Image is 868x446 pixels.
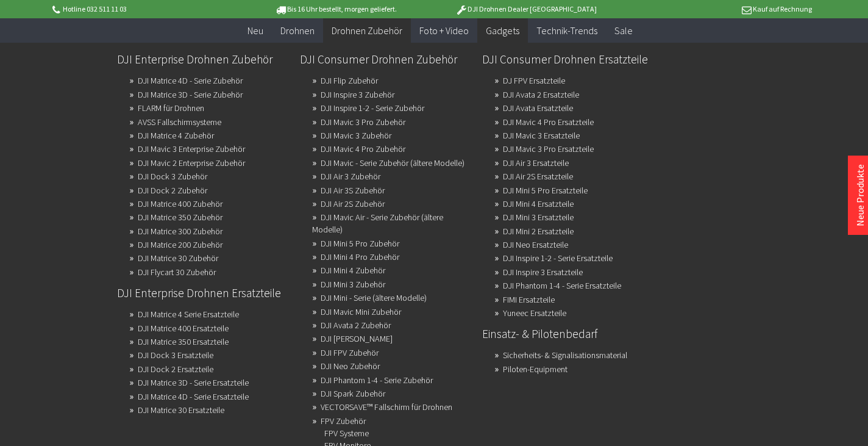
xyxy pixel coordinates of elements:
a: DJI Enterprise Drohnen Zubehör [117,49,290,70]
span: Sale [614,24,633,37]
a: Drohnen [272,18,323,43]
a: DJI Air 2S Zubehör [321,195,385,212]
a: DJI Dock 3 Zubehör [138,168,207,185]
a: DJI Matrice 30 Zubehör [138,250,218,267]
a: Technik-Trends [528,18,606,43]
a: DJI Avata 2 Ersatzteile [503,86,579,103]
a: DJI Matrice 4 Zubehör [138,127,214,144]
a: DJI Mini 4 Zubehör [321,262,385,279]
a: DJI Inspire 1-2 - Serie Zubehör [321,99,424,117]
a: DJI Mini 4 Ersatzteile [503,195,574,212]
a: Sicherheits- & Signalisationsmaterial [503,347,627,364]
a: DJI Mavic 4 Pro Ersatzteile [503,113,594,131]
a: FLARM für Drohnen [138,99,204,117]
a: DJI Matrice 350 Ersatzteile [138,333,229,350]
a: DJI Mavic 3 Pro Zubehör [321,113,405,131]
a: DJI Consumer Drohnen Ersatzteile [482,49,655,70]
a: DJI Matrice 4 Serie Ersatzteile [138,306,239,323]
a: Einsatz- & Pilotenbedarf [482,323,655,344]
span: Neu [247,24,263,37]
a: Sale [606,18,641,43]
a: DJI Phantom 1-4 - Serie Zubehör [321,372,433,389]
a: DJI Mavic 3 Pro Ersatzteile [503,140,594,157]
a: Foto + Video [411,18,477,43]
a: DJI Phantom 1-4 - Serie Ersatzteile [503,277,621,294]
a: DJI Mavic 2 Enterprise Zubehör [138,154,245,171]
span: Foto + Video [419,24,469,37]
span: Drohnen [280,24,315,37]
a: VECTORSAVE™ Fallschirm für Drohnen [321,398,452,415]
a: DJI Mavic 4 Pro Zubehör [321,140,405,157]
a: DJI Enterprise Drohnen Ersatzteile [117,282,290,303]
a: DJI Inspire 1-2 - Serie Ersatzteile [503,250,613,267]
a: DJI Avata Ersatzteile [503,99,573,117]
p: Bis 16 Uhr bestellt, morgen geliefert. [240,2,430,16]
a: DJI Inspire 3 Ersatzteile [503,264,583,281]
a: DJI Neo Ersatzteile [503,236,568,253]
a: DJI Dock 2 Ersatzteile [138,361,213,378]
a: AVSS Fallschirmsysteme [138,113,221,131]
a: DJI Mavic Air - Serie Zubehör (ältere Modelle) [312,209,443,238]
a: DJI Flycart 30 Zubehör [138,264,216,281]
a: DJI Matrice 30 Ersatzteile [138,401,224,419]
a: DJI Mini 3 Ersatzteile [503,209,574,226]
a: FIMI Ersatzteile [503,291,555,308]
a: DJI Mini - Serie (ältere Modelle) [321,289,427,306]
a: DJI Matrice 400 Zubehör [138,195,222,212]
a: DJI Air 3 Ersatzteile [503,154,569,171]
a: DJI Mini 5 Pro Ersatzteile [503,182,588,199]
a: DJI FPV Zubehör [321,344,379,361]
a: DJI Matrice 4D - Serie Zubehör [138,72,243,89]
p: Hotline 032 511 11 03 [50,2,240,16]
a: DJI Matrice 400 Ersatzteile [138,320,229,337]
a: DJI Matrice 350 Zubehör [138,209,222,226]
p: DJI Drohnen Dealer [GEOGRAPHIC_DATA] [431,2,621,16]
a: DJI Mavic 3 Enterprise Zubehör [138,140,245,157]
a: Yuneec Ersatzteile [503,304,566,322]
a: DJI Mini 3 Zubehör [321,276,385,293]
a: DJI Air 3 Zubehör [321,168,380,185]
a: Neue Produkte [854,164,866,226]
a: DJI Neo Zubehör [321,358,380,375]
a: DJI Air 3S Zubehör [321,182,385,199]
a: DJI Mavic Mini Zubehör [321,303,401,320]
span: Drohnen Zubehör [332,24,402,37]
span: Gadgets [486,24,519,37]
a: DJI Matrice 3D - Serie Zubehör [138,86,243,103]
a: DJI Matrice 200 Zubehör [138,236,222,253]
a: DJI Avata 2 Zubehör [321,317,391,334]
a: DJI Spark Zubehör [321,385,385,402]
a: DJI Inspire 3 Zubehör [321,86,394,103]
span: Technik-Trends [536,24,597,37]
a: DJI Consumer Drohnen Zubehör [300,49,472,70]
a: DJI Mavic 3 Ersatzteile [503,127,580,144]
a: FPV Systeme [324,425,369,442]
a: DJ FPV Ersatzteile [503,72,565,89]
a: DJI Flip Zubehör [321,72,378,89]
a: DJI Avata Zubehör [321,330,393,347]
a: DJI Mini 5 Pro Zubehör [321,235,399,252]
a: DJI Matrice 4D - Serie Ersatzteile [138,388,249,405]
p: Kauf auf Rechnung [621,2,811,16]
a: Drohnen Zubehör [323,18,411,43]
a: DJI Matrice 300 Zubehör [138,223,222,240]
a: DJI Matrice 3D - Serie Ersatzteile [138,374,249,391]
a: Piloten-Equipment [503,361,567,378]
a: DJI Mini 4 Pro Zubehör [321,248,399,265]
a: DJI Mavic 3 Zubehör [321,127,391,144]
a: DJI Mini 2 Ersatzteile [503,223,574,240]
a: Gadgets [477,18,528,43]
a: DJI Dock 2 Zubehör [138,182,207,199]
a: FPV Zubehör [321,412,366,430]
a: DJI Air 2S Ersatzteile [503,168,573,185]
a: DJI Mavic - Serie Zubehör (ältere Modelle) [321,154,464,171]
a: DJI Dock 3 Ersatzteile [138,347,213,364]
a: Neu [239,18,272,43]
